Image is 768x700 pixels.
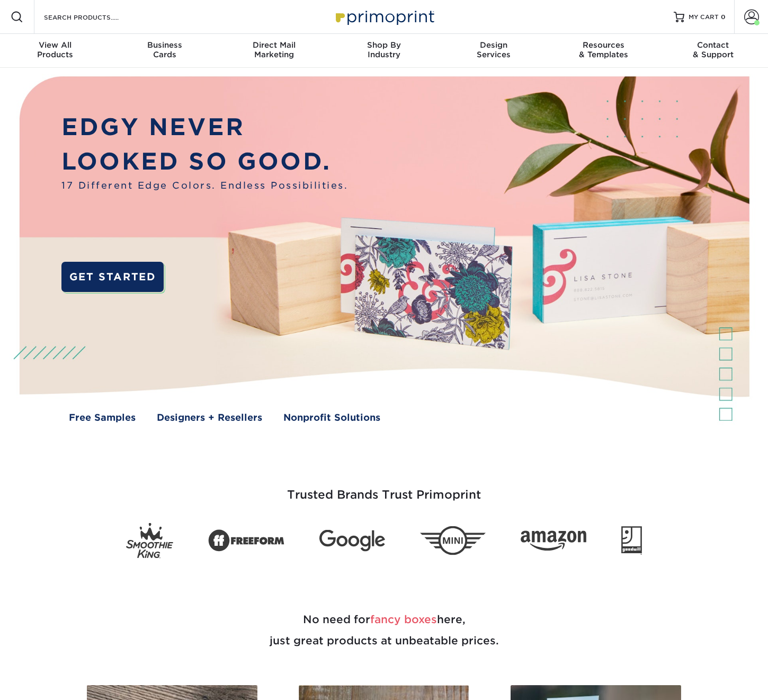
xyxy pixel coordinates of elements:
[69,411,136,424] a: Free Samples
[43,11,146,23] input: SEARCH PRODUCTS.....
[621,526,642,555] img: Goodwill
[61,110,348,144] p: EDGY NEVER
[110,34,219,68] a: BusinessCards
[219,40,329,50] span: Direct Mail
[110,40,219,59] div: Cards
[110,40,219,50] span: Business
[521,530,586,551] img: Amazon
[74,583,694,677] h2: No need for here, just great products at unbeatable prices.
[329,40,439,50] span: Shop By
[157,411,262,424] a: Designers + Resellers
[283,411,380,424] a: Nonprofit Solutions
[329,34,439,68] a: Shop ByIndustry
[658,34,768,68] a: Contact& Support
[420,526,486,555] img: Mini
[658,40,768,59] div: & Support
[439,34,549,68] a: DesignServices
[61,179,348,192] span: 17 Different Edge Colors. Endless Possibilities.
[658,40,768,50] span: Contact
[331,5,437,28] img: Primoprint
[549,40,658,59] div: & Templates
[549,40,658,50] span: Resources
[689,13,719,22] span: MY CART
[219,40,329,59] div: Marketing
[61,262,164,292] a: GET STARTED
[208,524,284,557] img: Freeform
[549,34,658,68] a: Resources& Templates
[370,613,437,626] span: fancy boxes
[319,530,385,552] img: Google
[439,40,549,50] span: Design
[439,40,549,59] div: Services
[61,144,348,179] p: LOOKED SO GOOD.
[74,463,694,515] h3: Trusted Brands Trust Primoprint
[126,523,173,559] img: Smoothie King
[219,34,329,68] a: Direct MailMarketing
[721,13,726,21] span: 0
[329,40,439,59] div: Industry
